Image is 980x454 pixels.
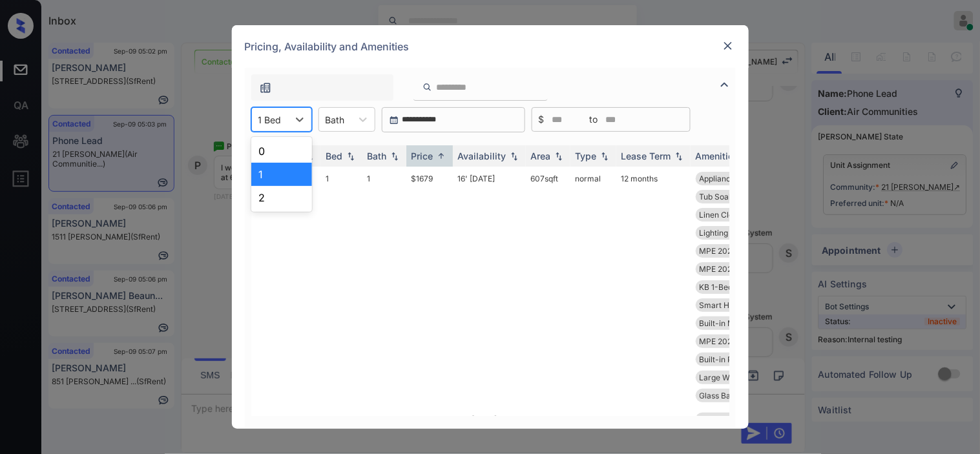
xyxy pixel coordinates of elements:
[259,81,272,94] img: icon-zuma
[700,373,756,382] span: Large Windows
[700,336,767,346] span: MPE 2023 Pool F...
[616,167,691,408] td: 12 months
[717,77,733,92] img: icon-zuma
[722,39,735,52] img: close
[422,81,432,93] img: icon-zuma
[344,152,357,161] img: sorting
[700,174,762,183] span: Appliances Stai...
[700,391,765,400] span: Glass Backsplas...
[700,264,770,274] span: MPE 2025 Hallwa...
[700,300,771,310] span: Smart Home Ther...
[539,112,545,127] span: $
[700,282,755,292] span: KB 1-Bed 2024
[458,150,506,161] div: Availability
[232,25,749,68] div: Pricing, Availability and Amenities
[453,167,526,408] td: 16' [DATE]
[700,228,764,238] span: Lighting Pendan...
[590,112,598,127] span: to
[435,151,448,161] img: sorting
[700,355,753,364] span: Built-in Pantry
[362,167,406,408] td: 1
[700,192,745,201] span: Tub Soaking
[412,150,433,161] div: Price
[700,318,761,328] span: Built-in Microw...
[531,150,551,161] div: Area
[251,167,321,408] td: 5-218
[388,152,401,161] img: sorting
[508,152,521,161] img: sorting
[552,152,565,161] img: sorting
[696,150,739,161] div: Amenities
[251,139,312,163] div: 0
[672,152,685,161] img: sorting
[576,150,597,161] div: Type
[406,167,453,408] td: $1679
[598,152,611,161] img: sorting
[700,246,771,256] span: MPE 2023 Landsc...
[326,150,343,161] div: Bed
[368,150,387,161] div: Bath
[251,186,312,209] div: 2
[621,150,671,161] div: Lease Term
[321,167,362,408] td: 1
[700,415,756,424] span: Large Windows
[526,167,570,408] td: 607 sqft
[251,163,312,186] div: 1
[700,210,759,220] span: Linen Closet In...
[570,167,616,408] td: normal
